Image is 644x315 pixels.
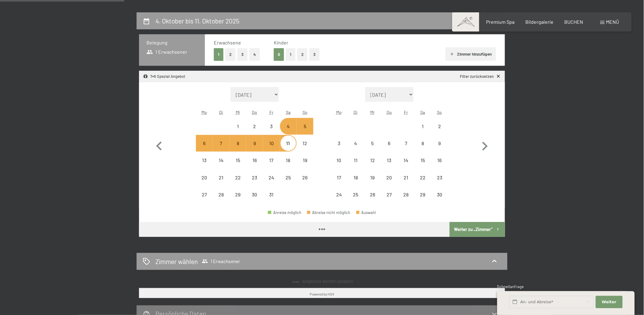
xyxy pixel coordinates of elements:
div: Fri Nov 14 2025 [398,152,414,169]
div: 21 [213,175,229,191]
div: 17 [264,158,279,173]
div: Thu Nov 20 2025 [381,169,398,186]
h3: Belegung [146,39,197,46]
div: 15 [230,158,246,173]
div: Anreise nicht möglich [364,186,381,203]
div: 18 [281,158,296,173]
button: 1 [214,48,223,61]
div: Anreise nicht möglich [381,152,398,169]
abbr: Mittwoch [371,110,375,115]
div: 9 [247,141,262,156]
div: Sat Oct 11 2025 [280,135,297,152]
div: 20 [197,175,212,191]
div: Thu Nov 06 2025 [381,135,398,152]
div: 8 [415,141,430,156]
abbr: Donnerstag [387,110,392,115]
abbr: Samstag [286,110,290,115]
div: 7 [398,141,414,156]
div: 2 [247,124,262,139]
div: 31 [264,192,279,208]
div: Anreise nicht möglich [431,152,448,169]
div: Tue Nov 11 2025 [347,152,364,169]
a: Filter zurücksetzen [460,74,501,79]
button: 0 [274,48,284,61]
div: 15 [415,158,430,173]
div: 7=6 Spezial Angebot [143,74,185,79]
div: Sun Nov 16 2025 [431,152,448,169]
div: Auswahl [356,211,376,215]
div: Sun Nov 30 2025 [431,186,448,203]
div: Anreise nicht möglich [431,169,448,186]
div: Anreise nicht möglich [230,152,246,169]
div: Mon Nov 17 2025 [331,169,347,186]
div: 16 [247,158,262,173]
div: 5 [297,124,313,139]
div: Sat Nov 29 2025 [414,186,431,203]
div: Anreise nicht möglich [431,118,448,135]
div: Sat Nov 08 2025 [414,135,431,152]
div: Wed Nov 12 2025 [364,152,381,169]
div: 21 [398,175,414,191]
a: Bildergalerie [526,19,554,25]
div: Thu Nov 27 2025 [381,186,398,203]
div: Anreise nicht möglich [331,169,347,186]
div: Sat Nov 22 2025 [414,169,431,186]
div: 26 [365,192,380,208]
div: Anreise nicht möglich [347,169,364,186]
div: Anreise nicht möglich [347,152,364,169]
div: 20 [382,175,397,191]
div: 9 [432,141,447,156]
div: Sun Oct 26 2025 [297,169,313,186]
div: Anreise nicht möglich [364,152,381,169]
div: Sun Oct 12 2025 [297,135,313,152]
div: 30 [432,192,447,208]
div: Wed Oct 15 2025 [230,152,246,169]
div: Thu Oct 16 2025 [246,152,263,169]
div: 27 [197,192,212,208]
div: Anreise nicht möglich [246,169,263,186]
div: 26 [297,175,313,191]
div: Anreise nicht möglich [196,152,213,169]
div: 23 [247,175,262,191]
div: Anreise nicht möglich [381,186,398,203]
div: 25 [281,175,296,191]
div: Fri Oct 31 2025 [263,186,280,203]
div: Anreise nicht möglich [246,186,263,203]
div: Wed Oct 29 2025 [230,186,246,203]
div: Tue Oct 07 2025 [213,135,229,152]
abbr: Samstag [421,110,425,115]
div: 29 [230,192,246,208]
div: 14 [213,158,229,173]
div: Tue Oct 14 2025 [213,152,229,169]
div: 1 [230,124,246,139]
abbr: Montag [201,110,207,115]
div: Sun Nov 09 2025 [431,135,448,152]
div: Anreise nicht möglich [364,169,381,186]
div: Anreise nicht möglich [230,135,246,152]
div: Fri Oct 17 2025 [263,152,280,169]
div: 5 [365,141,380,156]
div: 28 [213,192,229,208]
div: Anreise möglich [268,211,301,215]
div: 13 [382,158,397,173]
div: Anreise nicht möglich [263,135,280,152]
div: 3 [331,141,347,156]
div: Anreise nicht möglich [398,152,414,169]
div: Thu Oct 30 2025 [246,186,263,203]
div: Anreise nicht möglich [196,169,213,186]
div: Anreise nicht möglich [280,152,297,169]
div: Anreise nicht möglich [213,186,229,203]
span: 1 Erwachsener [202,258,240,264]
div: Anreise nicht möglich [280,169,297,186]
h2: 4. Oktober bis 11. Oktober 2025 [156,17,240,25]
button: 1 [286,48,295,61]
div: 19 [297,158,313,173]
div: Tue Oct 21 2025 [213,169,229,186]
div: Anreise nicht möglich [331,152,347,169]
div: Mon Oct 06 2025 [196,135,213,152]
div: Anreise nicht möglich [246,152,263,169]
button: 2 [225,48,235,61]
div: Anreise nicht möglich [280,118,297,135]
div: Anreise nicht möglich [230,118,246,135]
div: 8 [230,141,246,156]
